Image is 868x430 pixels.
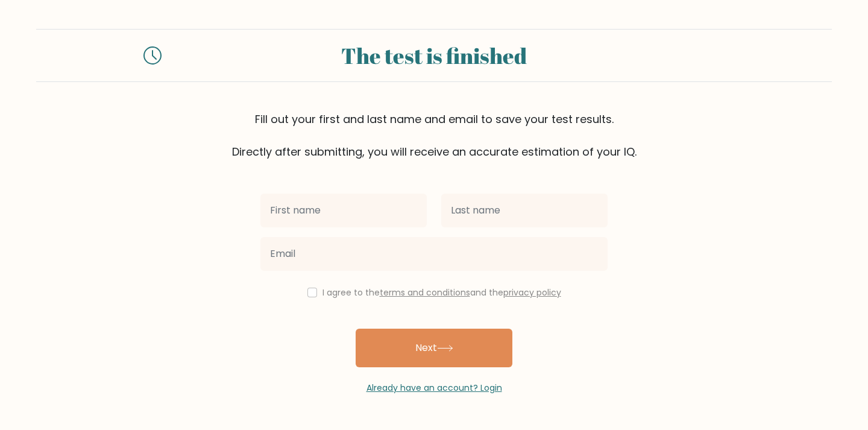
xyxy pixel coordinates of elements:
input: Last name [441,194,608,227]
div: Fill out your first and last name and email to save your test results. Directly after submitting,... [36,111,832,160]
a: Already have an account? Login [366,382,502,394]
input: Email [260,237,608,271]
label: I agree to the and the [322,286,561,299]
a: privacy policy [503,286,561,299]
button: Next [356,329,512,367]
div: The test is finished [176,39,692,72]
a: terms and conditions [380,286,470,299]
input: First name [260,194,427,227]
